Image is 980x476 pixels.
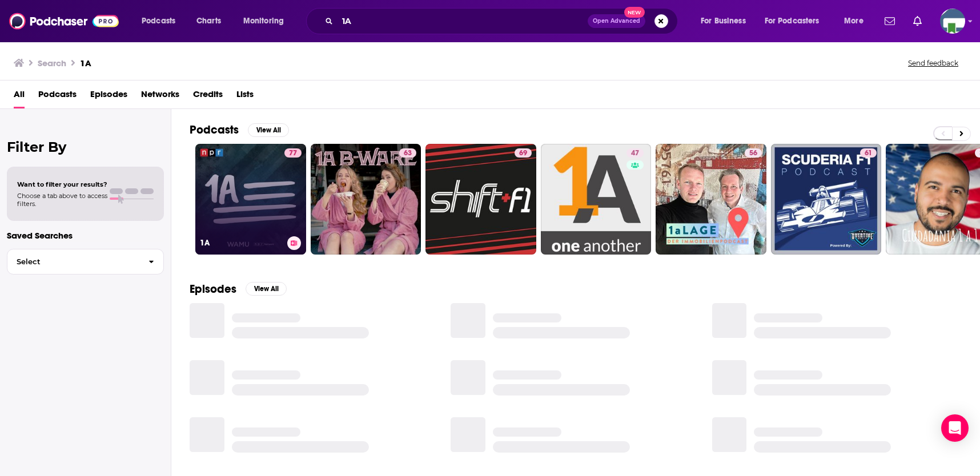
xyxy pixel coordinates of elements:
h3: 1A [200,238,283,248]
a: Show notifications dropdown [880,11,899,31]
h3: Search [38,58,66,68]
input: Search podcasts, credits, & more... [338,12,588,30]
button: Send feedback [905,58,962,68]
a: 56 [656,144,766,255]
a: 63 [399,148,416,158]
a: EpisodesView All [190,282,287,296]
span: For Podcasters [765,13,820,29]
span: 56 [749,148,757,159]
a: All [14,85,25,108]
span: 69 [519,148,527,159]
button: Open AdvancedNew [588,14,645,28]
p: Saved Searches [7,230,164,241]
a: Episodes [90,85,127,108]
button: View All [246,282,287,296]
span: 63 [404,148,412,159]
button: Select [7,249,164,275]
button: open menu [693,12,760,30]
a: 69 [515,148,532,158]
span: New [624,7,645,18]
a: Show notifications dropdown [909,11,926,31]
a: Podcasts [38,85,77,108]
a: 77 [284,148,302,158]
span: More [844,13,863,29]
img: User Profile [940,9,965,34]
div: Search podcasts, credits, & more... [317,8,689,34]
span: Logged in as KCMedia [940,9,965,34]
h3: 1A [80,58,91,68]
span: 47 [631,148,639,159]
button: Show profile menu [940,9,965,34]
button: open menu [134,12,190,30]
button: View All [248,123,289,137]
a: Credits [193,85,223,108]
a: 69 [425,144,536,255]
a: 63 [311,144,421,255]
h2: Filter By [7,139,164,155]
span: Want to filter your results? [17,180,107,188]
span: Select [7,258,139,265]
a: 771A [195,144,306,255]
a: 61 [771,144,882,255]
a: 47 [541,144,652,255]
a: Networks [141,85,179,108]
img: Podchaser - Follow, Share and Rate Podcasts [9,10,119,32]
a: 61 [860,148,877,158]
a: Charts [189,12,228,30]
span: Choose a tab above to access filters. [17,192,107,208]
button: open menu [836,12,878,30]
span: Podcasts [142,13,175,29]
a: 56 [745,148,762,158]
span: 61 [865,148,872,159]
span: Open Advanced [593,18,640,24]
span: 77 [289,148,297,159]
button: open menu [757,12,836,30]
span: Charts [196,13,221,29]
h2: Episodes [190,282,236,296]
h2: Podcasts [190,123,239,137]
button: open menu [235,12,299,30]
a: PodcastsView All [190,123,289,137]
div: Open Intercom Messenger [941,414,969,442]
span: For Business [701,13,746,29]
a: 47 [626,148,644,158]
a: Lists [236,85,254,108]
span: Monitoring [243,13,284,29]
